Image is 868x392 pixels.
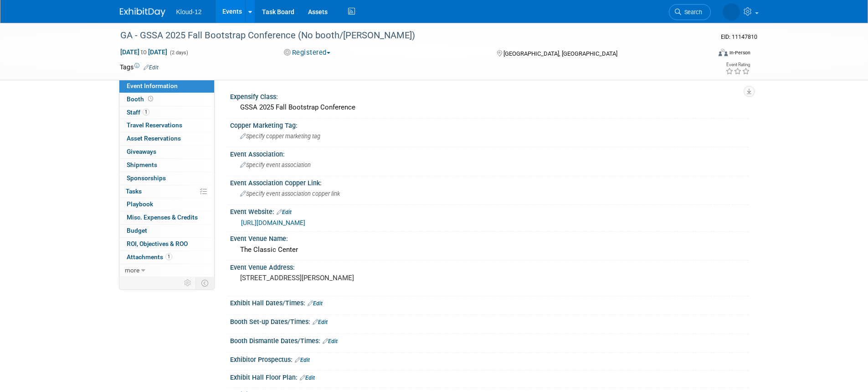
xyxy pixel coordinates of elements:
[723,3,740,21] img: Gabriela Bravo-Chigwere
[119,80,214,93] a: Event Information
[230,232,749,243] div: Event Venue Name:
[240,133,320,140] span: Specify copper marketing tag
[127,227,147,234] span: Budget
[230,334,749,346] div: Booth Dismantle Dates/Times:
[119,251,214,264] a: Attachments1
[120,8,165,17] img: ExhibitDay
[308,300,323,307] a: Edit
[120,63,159,72] td: Tags
[503,50,617,57] span: [GEOGRAPHIC_DATA], [GEOGRAPHIC_DATA]
[657,47,751,61] div: Event Format
[144,64,159,71] a: Edit
[119,198,214,211] a: Playbook
[119,185,214,198] a: Tasks
[180,277,196,289] td: Personalize Event Tab Strip
[119,106,214,119] a: Staff1
[230,90,749,101] div: Expensify Class:
[729,49,750,56] div: In-Person
[127,148,156,155] span: Giveaways
[119,93,214,106] a: Booth
[195,277,214,289] td: Toggle Event Tabs
[230,353,749,365] div: Exhibitor Prospectus:
[313,319,328,325] a: Edit
[323,338,338,345] a: Edit
[127,240,188,247] span: ROI, Objectives & ROO
[281,48,334,57] button: Registered
[240,162,311,168] span: Specify event association
[119,146,214,158] a: Giveaways
[127,200,153,208] span: Playbook
[681,9,702,16] span: Search
[230,205,749,217] div: Event Website:
[127,95,155,103] span: Booth
[230,176,749,188] div: Event Association Copper Link:
[119,225,214,237] a: Budget
[126,188,142,195] span: Tasks
[230,261,749,272] div: Event Venue Address:
[143,109,149,115] span: 1
[120,48,168,56] span: [DATE] [DATE]
[237,243,742,257] div: The Classic Center
[165,253,172,260] span: 1
[127,253,172,261] span: Attachments
[119,172,214,185] a: Sponsorships
[127,161,157,168] span: Shipments
[230,296,749,308] div: Exhibit Hall Dates/Times:
[119,119,214,132] a: Travel Reservations
[127,174,166,182] span: Sponsorships
[721,33,757,40] span: Event ID: 11147810
[117,27,697,44] div: GA - GSSA 2025 Fall Bootstrap Conference (No booth/[PERSON_NAME])
[127,214,198,221] span: Misc. Expenses & Credits
[237,100,742,115] div: GSSA 2025 Fall Bootstrap Conference
[240,274,436,282] pre: [STREET_ADDRESS][PERSON_NAME]
[139,48,148,56] span: to
[719,49,728,56] img: Format-Inperson.png
[119,211,214,224] a: Misc. Expenses & Credits
[240,190,340,197] span: Specify event association copper link
[669,4,711,20] a: Search
[230,371,749,382] div: Exhibit Hall Floor Plan:
[241,219,305,226] a: [URL][DOMAIN_NAME]
[230,147,749,159] div: Event Association:
[295,357,310,363] a: Edit
[127,121,182,129] span: Travel Reservations
[119,132,214,145] a: Asset Reservations
[119,264,214,277] a: more
[169,50,188,56] span: (2 days)
[119,238,214,251] a: ROI, Objectives & ROO
[230,315,749,327] div: Booth Set-up Dates/Times:
[127,109,149,116] span: Staff
[125,267,139,274] span: more
[119,159,214,172] a: Shipments
[176,8,202,16] span: Kloud-12
[230,119,749,130] div: Copper Marketing Tag:
[277,209,292,215] a: Edit
[300,375,315,381] a: Edit
[146,95,155,102] span: Booth not reserved yet
[127,82,178,89] span: Event Information
[127,135,181,142] span: Asset Reservations
[725,63,750,67] div: Event Rating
